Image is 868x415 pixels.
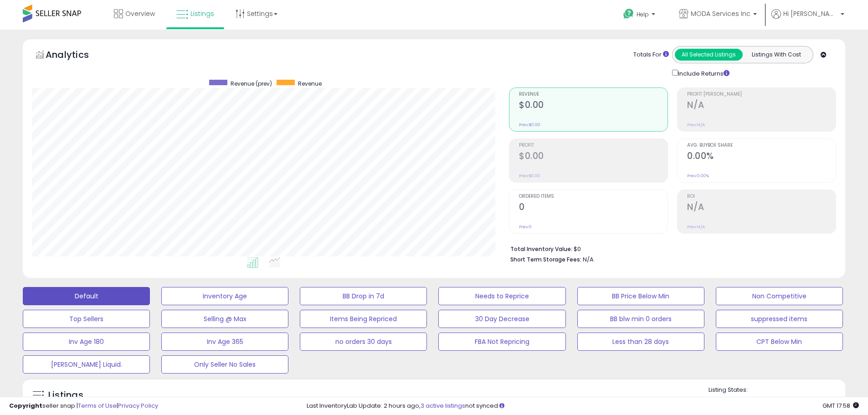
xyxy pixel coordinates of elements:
[231,80,272,87] span: Revenue (prev)
[519,202,668,214] h2: 0
[687,100,836,112] h2: N/A
[577,333,704,351] button: Less than 28 days
[583,255,594,264] span: N/A
[438,310,565,328] button: 30 Day Decrease
[519,100,668,112] h2: $0.00
[510,245,572,253] b: Total Inventory Value:
[742,49,810,61] button: Listings With Cost
[771,9,844,30] a: Hi [PERSON_NAME]
[783,9,838,18] span: Hi [PERSON_NAME]
[300,310,427,328] button: Items Being Repriced
[118,401,158,410] a: Privacy Policy
[633,51,669,59] div: Totals For
[23,310,150,328] button: Top Sellers
[161,310,288,328] button: Selling @ Max
[519,194,668,199] span: Ordered Items
[300,333,427,351] button: no orders 30 days
[510,243,829,254] li: $0
[438,333,565,351] button: FBA Not Repricing
[637,10,649,18] span: Help
[190,9,214,18] span: Listings
[125,9,155,18] span: Overview
[665,68,740,78] div: Include Returns
[687,194,836,199] span: ROI
[616,1,664,30] a: Help
[519,224,532,230] small: Prev: 0
[161,333,288,351] button: Inv Age 365
[623,8,634,20] i: Get Help
[822,401,859,410] span: 2025-08-12 17:58 GMT
[300,287,427,305] button: BB Drop in 7d
[675,49,743,61] button: All Selected Listings
[9,402,158,410] div: seller snap | |
[718,396,734,404] label: Active
[687,202,836,214] h2: N/A
[687,151,836,163] h2: 0.00%
[687,92,836,97] span: Profit [PERSON_NAME]
[161,355,288,374] button: Only Seller No Sales
[687,224,705,230] small: Prev: N/A
[510,256,581,263] b: Short Term Storage Fees:
[577,310,704,328] button: BB blw min 0 orders
[78,401,117,410] a: Terms of Use
[577,287,704,305] button: BB Price Below Min
[298,80,322,87] span: Revenue
[23,287,150,305] button: Default
[23,333,150,351] button: Inv Age 180
[716,333,843,351] button: CPT Below Min
[709,386,845,395] p: Listing States:
[519,143,668,148] span: Profit
[687,173,709,179] small: Prev: 0.00%
[519,92,668,97] span: Revenue
[23,355,150,374] button: [PERSON_NAME] Liquid.
[519,173,540,179] small: Prev: $0.00
[716,287,843,305] button: Non Competitive
[9,401,42,410] strong: Copyright
[161,287,288,305] button: Inventory Age
[691,9,750,18] span: MODA Services Inc
[421,401,465,410] a: 3 active listings
[687,143,836,148] span: Avg. Buybox Share
[438,287,565,305] button: Needs to Reprice
[786,396,820,404] label: Deactivated
[716,310,843,328] button: suppressed items
[519,122,540,128] small: Prev: $0.00
[687,122,705,128] small: Prev: N/A
[519,151,668,163] h2: $0.00
[46,48,107,63] h5: Analytics
[307,402,859,410] div: Last InventoryLab Update: 2 hours ago, not synced.
[48,389,83,402] h5: Listings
